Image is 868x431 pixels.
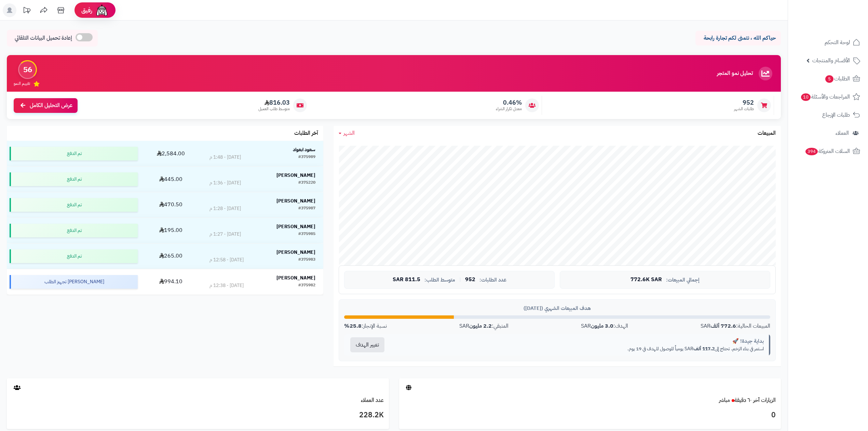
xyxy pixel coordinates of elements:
h3: 228.2K [12,409,384,421]
span: الطلبات [825,74,850,83]
div: المتبقي: SAR [459,322,508,330]
div: [PERSON_NAME] تجهيز الطلب [10,275,138,289]
span: | [459,277,461,282]
h3: تحليل نمو المتجر [717,70,753,77]
div: هدف المبيعات الشهري ([DATE]) [344,305,770,312]
span: عرض التحليل الكامل [30,102,72,109]
div: [DATE] - 12:58 م [209,257,244,263]
div: تم الدفع [10,249,138,263]
td: 470.50 [140,192,201,218]
span: لوحة التحكم [825,38,850,47]
div: الهدف: SAR [581,322,628,330]
strong: سعود ابعواد [293,146,315,153]
td: 265.00 [140,244,201,269]
p: استمر في بناء الزخم. تحتاج إلى SAR يومياً للوصول للهدف في 19 يوم. [396,345,764,352]
a: لوحة التحكم [792,34,864,51]
strong: 25.8% [344,322,362,330]
a: الطلبات5 [792,70,864,87]
img: ai-face.png [95,3,109,17]
div: #375987 [298,205,315,212]
span: 394 [805,148,818,155]
span: إجمالي المبيعات: [666,277,700,283]
td: 994.10 [140,269,201,295]
a: عرض التحليل الكامل [14,98,78,113]
span: رفيق [81,6,92,14]
a: السلات المتروكة394 [792,143,864,159]
small: مباشر [719,396,730,404]
span: السلات المتروكة [805,146,850,156]
div: المبيعات الحالية: SAR [701,322,770,330]
strong: [PERSON_NAME] [276,172,315,179]
span: 952 [465,277,475,283]
a: عدد العملاء [361,396,384,404]
span: 5 [825,75,833,83]
div: [DATE] - 1:48 م [209,154,241,161]
strong: 772.6 ألف [710,322,736,330]
strong: 2.2 مليون [469,322,492,330]
div: نسبة الإنجاز: [344,322,387,330]
div: [DATE] - 12:38 م [209,282,244,289]
div: تم الدفع [10,147,138,160]
td: 2,584.00 [140,141,201,166]
div: #375985 [298,231,315,238]
span: الأقسام والمنتجات [812,56,850,65]
span: تقييم النمو [14,81,30,87]
strong: [PERSON_NAME] [276,223,315,230]
span: 772.6K SAR [630,277,662,283]
p: حياكم الله ، نتمنى لكم تجارة رابحة [701,34,776,42]
strong: [PERSON_NAME] [276,197,315,205]
strong: 117.2 ألف [693,345,715,352]
td: 445.00 [140,167,201,192]
a: العملاء [792,125,864,141]
span: 952 [734,99,754,106]
div: تم الدفع [10,198,138,212]
div: #375983 [298,257,315,263]
span: متوسط الطلب: [424,277,455,283]
span: 0.46% [496,99,522,106]
a: الزيارات آخر ٦٠ دقيقةمباشر [719,396,776,404]
span: طلبات الإرجاع [822,110,850,120]
div: #375220 [298,180,315,186]
div: تم الدفع [10,172,138,186]
span: متوسط طلب العميل [258,106,290,112]
h3: المبيعات [758,130,776,136]
div: [DATE] - 1:27 م [209,231,241,238]
h3: 0 [404,409,776,421]
h3: آخر الطلبات [294,130,318,136]
div: #375982 [298,282,315,289]
a: طلبات الإرجاع [792,107,864,123]
span: 10 [801,93,811,101]
div: [DATE] - 1:36 م [209,180,241,186]
span: إعادة تحميل البيانات التلقائي [15,34,72,42]
span: 811.5 SAR [393,277,420,283]
span: معدل تكرار الشراء [496,106,522,112]
span: الشهر [343,129,355,137]
a: الشهر [339,129,355,137]
strong: 3.0 مليون [591,322,613,330]
div: تم الدفع [10,224,138,237]
div: [DATE] - 1:28 م [209,205,241,212]
div: بداية جيدة! 🚀 [396,338,764,345]
span: العملاء [836,128,849,138]
div: #375989 [298,154,315,161]
a: تحديثات المنصة [18,3,35,19]
span: المراجعات والأسئلة [800,92,850,102]
strong: [PERSON_NAME] [276,249,315,256]
strong: [PERSON_NAME] [276,274,315,282]
a: المراجعات والأسئلة10 [792,89,864,105]
span: طلبات الشهر [734,106,754,112]
span: عدد الطلبات: [479,277,506,283]
span: 816.03 [258,99,290,106]
td: 195.00 [140,218,201,243]
button: تغيير الهدف [350,337,384,352]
